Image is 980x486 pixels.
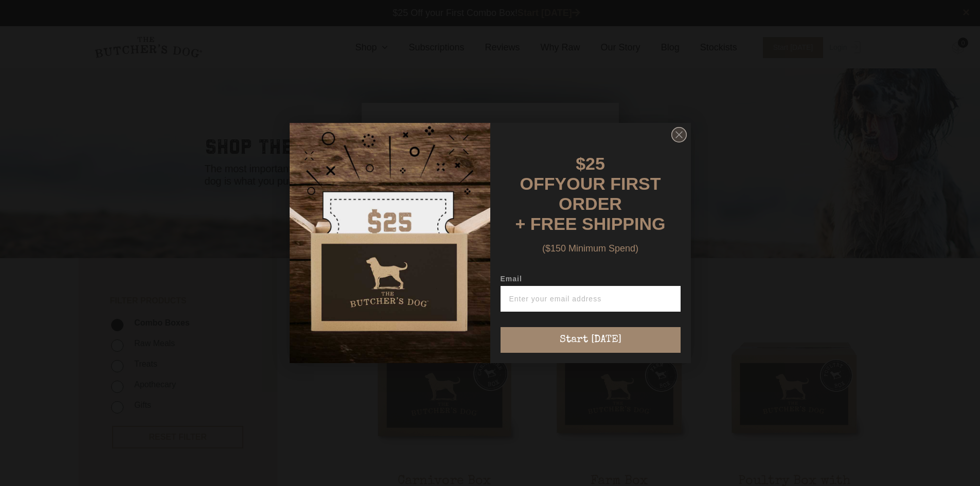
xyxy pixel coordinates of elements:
button: Close dialog [671,127,687,142]
input: Enter your email address [501,286,681,312]
span: $25 OFF [520,154,605,193]
span: ($150 Minimum Spend) [542,243,638,254]
span: YOUR FIRST ORDER + FREE SHIPPING [515,174,666,233]
button: Start [DATE] [501,327,681,353]
label: Email [501,275,681,286]
img: d0d537dc-5429-4832-8318-9955428ea0a1.jpeg [290,123,490,363]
